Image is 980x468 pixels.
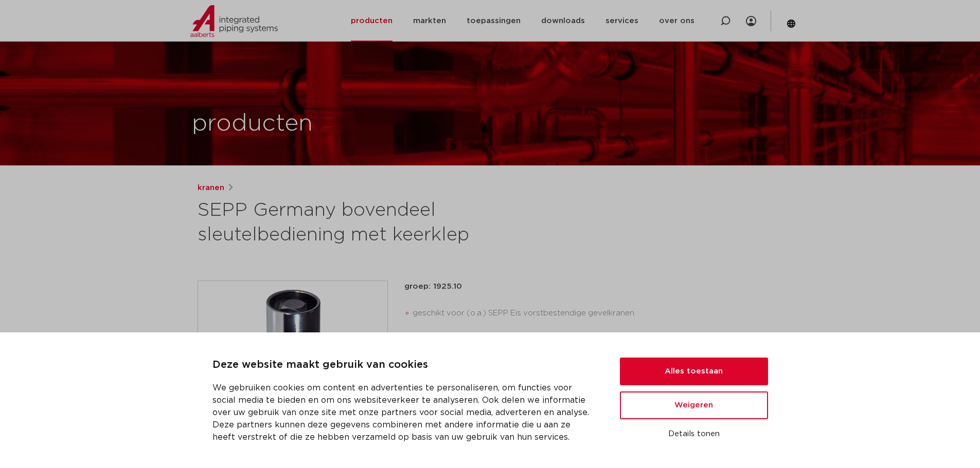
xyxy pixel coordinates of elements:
[413,305,783,322] li: geschikt voor (o.a.) SEPP Eis vorstbestendige gevelkranen
[198,182,224,194] a: kranen
[404,280,783,293] p: groep: 1925.10
[212,382,595,443] p: We gebruiken cookies om content en advertenties te personaliseren, om functies voor social media ...
[620,391,768,419] button: Weigeren
[620,425,768,443] button: Details tonen
[212,357,595,373] p: Deze website maakt gebruik van cookies
[198,198,584,248] h1: SEPP Germany bovendeel sleutelbediening met keerklep
[192,107,313,140] h1: producten
[620,358,768,385] button: Alles toestaan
